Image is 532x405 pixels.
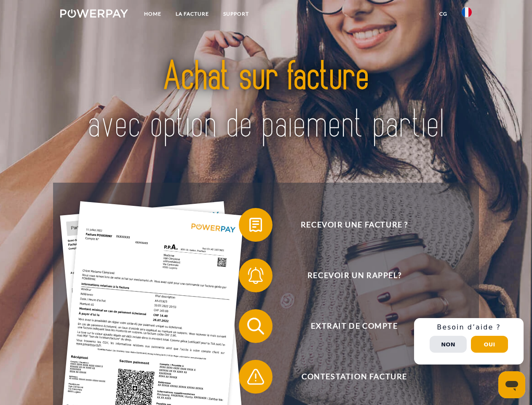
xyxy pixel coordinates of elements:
span: Contestation Facture [251,360,457,394]
h3: Besoin d’aide ? [419,323,519,332]
a: Home [137,6,168,22]
a: CG [432,6,454,22]
a: LA FACTURE [168,6,216,22]
img: fr [462,7,472,17]
span: Recevoir une facture ? [251,208,457,242]
img: qb_bill.svg [245,214,266,235]
img: qb_warning.svg [245,366,266,387]
iframe: Bouton de lancement de la fenêtre de messagerie [498,371,525,398]
button: Recevoir une facture ? [239,208,458,242]
button: Extrait de compte [239,309,458,343]
button: Recevoir un rappel? [239,259,458,292]
a: Support [216,6,256,22]
button: Oui [471,336,508,353]
img: logo-powerpay-white.svg [60,9,128,18]
button: Non [430,336,467,353]
img: qb_search.svg [245,316,266,337]
div: Schnellhilfe [414,318,524,364]
span: Recevoir un rappel? [251,259,457,292]
button: Contestation Facture [239,360,458,394]
span: Extrait de compte [251,309,457,343]
img: qb_bell.svg [245,265,266,286]
img: title-powerpay_fr.svg [80,40,452,162]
